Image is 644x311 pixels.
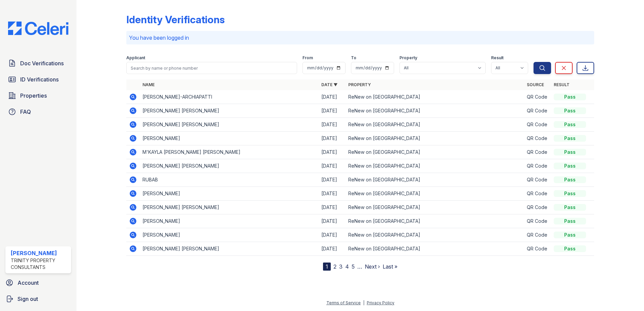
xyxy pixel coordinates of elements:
[348,82,371,87] a: Property
[554,232,586,238] div: Pass
[346,145,524,159] td: ReNew on [GEOGRAPHIC_DATA]
[140,104,319,118] td: [PERSON_NAME] [PERSON_NAME]
[319,214,346,228] td: [DATE]
[399,55,417,61] label: Property
[554,149,586,155] div: Pass
[321,82,337,87] a: Date ▼
[367,300,394,305] a: Privacy Policy
[554,218,586,224] div: Pass
[319,118,346,132] td: [DATE]
[554,121,586,128] div: Pass
[140,228,319,242] td: [PERSON_NAME]
[527,82,544,87] a: Source
[20,108,31,116] span: FAQ
[554,204,586,211] div: Pass
[524,228,551,242] td: QR Code
[352,263,355,270] a: 5
[524,159,551,173] td: QR Code
[524,132,551,145] td: QR Code
[346,187,524,201] td: ReNew on [GEOGRAPHIC_DATA]
[126,62,297,74] input: Search by name or phone number
[319,145,346,159] td: [DATE]
[11,249,68,257] div: [PERSON_NAME]
[524,145,551,159] td: QR Code
[319,104,346,118] td: [DATE]
[140,173,319,187] td: RUBAB
[319,173,346,187] td: [DATE]
[554,176,586,183] div: Pass
[18,295,38,303] span: Sign out
[319,187,346,201] td: [DATE]
[346,201,524,214] td: ReNew on [GEOGRAPHIC_DATA]
[346,173,524,187] td: ReNew on [GEOGRAPHIC_DATA]
[142,82,155,87] a: Name
[319,90,346,104] td: [DATE]
[3,22,74,35] img: CE_Logo_Blue-a8612792a0a2168367f1c8372b55b34899dd931a85d93a1a3d3e32e68fde9ad4.png
[140,201,319,214] td: [PERSON_NAME] [PERSON_NAME]
[554,163,586,169] div: Pass
[524,173,551,187] td: QR Code
[357,263,362,271] span: …
[351,55,356,61] label: To
[346,90,524,104] td: ReNew on [GEOGRAPHIC_DATA]
[345,263,349,270] a: 4
[140,132,319,145] td: [PERSON_NAME]
[20,59,64,67] span: Doc Verifications
[126,55,145,61] label: Applicant
[5,57,71,70] a: Doc Verifications
[20,75,59,83] span: ID Verifications
[140,214,319,228] td: [PERSON_NAME]
[524,90,551,104] td: QR Code
[333,263,336,270] a: 2
[346,159,524,173] td: ReNew on [GEOGRAPHIC_DATA]
[326,300,361,305] a: Terms of Service
[5,89,71,102] a: Properties
[554,190,586,197] div: Pass
[140,118,319,132] td: [PERSON_NAME] [PERSON_NAME]
[346,242,524,256] td: ReNew on [GEOGRAPHIC_DATA]
[524,187,551,201] td: QR Code
[339,263,343,270] a: 3
[11,257,68,271] div: Trinity Property Consultants
[129,34,591,42] p: You have been logged in
[524,242,551,256] td: QR Code
[383,263,397,270] a: Last »
[126,13,225,26] div: Identity Verifications
[319,242,346,256] td: [DATE]
[554,245,586,252] div: Pass
[554,94,586,100] div: Pass
[319,228,346,242] td: [DATE]
[319,132,346,145] td: [DATE]
[3,276,74,289] a: Account
[140,242,319,256] td: [PERSON_NAME] [PERSON_NAME]
[20,92,47,100] span: Properties
[524,214,551,228] td: QR Code
[554,135,586,142] div: Pass
[319,201,346,214] td: [DATE]
[5,73,71,86] a: ID Verifications
[319,159,346,173] td: [DATE]
[302,55,313,61] label: From
[140,159,319,173] td: [PERSON_NAME] [PERSON_NAME]
[346,104,524,118] td: ReNew on [GEOGRAPHIC_DATA]
[346,118,524,132] td: ReNew on [GEOGRAPHIC_DATA]
[365,263,380,270] a: Next ›
[491,55,504,61] label: Result
[5,105,71,118] a: FAQ
[524,104,551,118] td: QR Code
[140,90,319,104] td: [PERSON_NAME]-ARCHIAPATTI
[554,82,570,87] a: Result
[140,187,319,201] td: [PERSON_NAME]
[18,279,39,287] span: Account
[323,263,331,271] div: 1
[554,107,586,114] div: Pass
[346,228,524,242] td: ReNew on [GEOGRAPHIC_DATA]
[346,214,524,228] td: ReNew on [GEOGRAPHIC_DATA]
[524,118,551,132] td: QR Code
[3,292,74,306] a: Sign out
[346,132,524,145] td: ReNew on [GEOGRAPHIC_DATA]
[363,300,364,305] div: |
[524,201,551,214] td: QR Code
[140,145,319,159] td: M'KAYLA [PERSON_NAME] [PERSON_NAME]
